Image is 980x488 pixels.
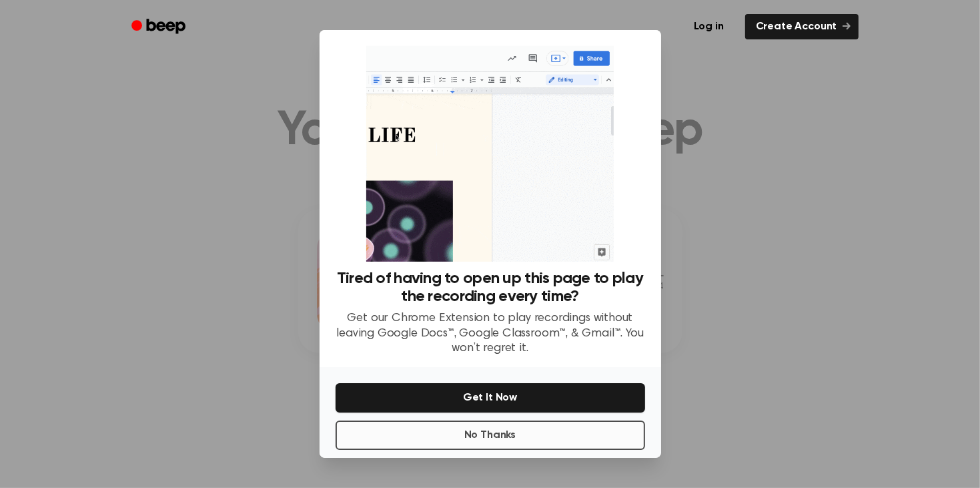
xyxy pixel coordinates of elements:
[336,270,645,306] h3: Tired of having to open up this page to play the recording every time?
[745,14,859,39] a: Create Account
[336,311,645,356] p: Get our Chrome Extension to play recordings without leaving Google Docs™, Google Classroom™, & Gm...
[336,421,645,450] button: No Thanks
[680,11,737,42] a: Log in
[366,46,614,262] img: Beep extension in action
[336,383,645,413] button: Get It Now
[122,14,197,40] a: Beep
